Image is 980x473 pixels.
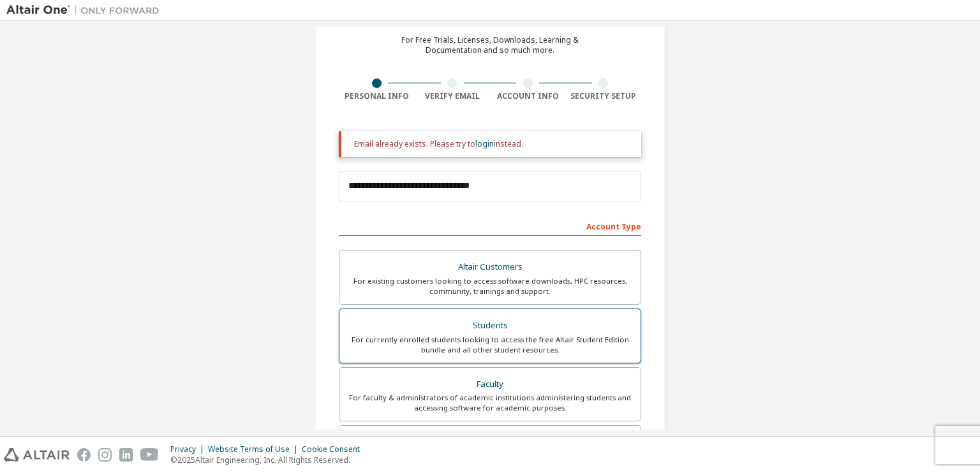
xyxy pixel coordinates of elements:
div: For Free Trials, Licenses, Downloads, Learning & Documentation and so much more. [401,35,579,55]
div: Privacy [170,444,208,455]
img: Altair One [6,4,166,17]
div: Security Setup [566,91,642,101]
div: Cookie Consent [302,444,367,455]
img: facebook.svg [77,448,91,462]
div: Altair Customers [347,258,633,276]
div: Faculty [347,375,633,393]
div: Email already exists. Please try to instead. [354,139,631,149]
div: Students [347,317,633,335]
div: For existing customers looking to access software downloads, HPC resources, community, trainings ... [347,276,633,296]
div: Account Info [490,91,566,101]
p: © 2025 Altair Engineering, Inc. All Rights Reserved. [170,455,367,465]
div: For faculty & administrators of academic institutions administering students and accessing softwa... [347,393,633,413]
div: Account Type [339,215,641,236]
a: login [475,138,494,149]
div: Website Terms of Use [208,444,302,455]
img: youtube.svg [140,448,159,462]
div: Verify Email [415,91,491,101]
div: Create an Altair One Account [387,12,593,27]
div: Personal Info [339,91,415,101]
div: For currently enrolled students looking to access the free Altair Student Edition bundle and all ... [347,335,633,355]
img: altair_logo.svg [4,448,70,462]
img: instagram.svg [98,448,112,462]
img: linkedin.svg [119,448,133,462]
